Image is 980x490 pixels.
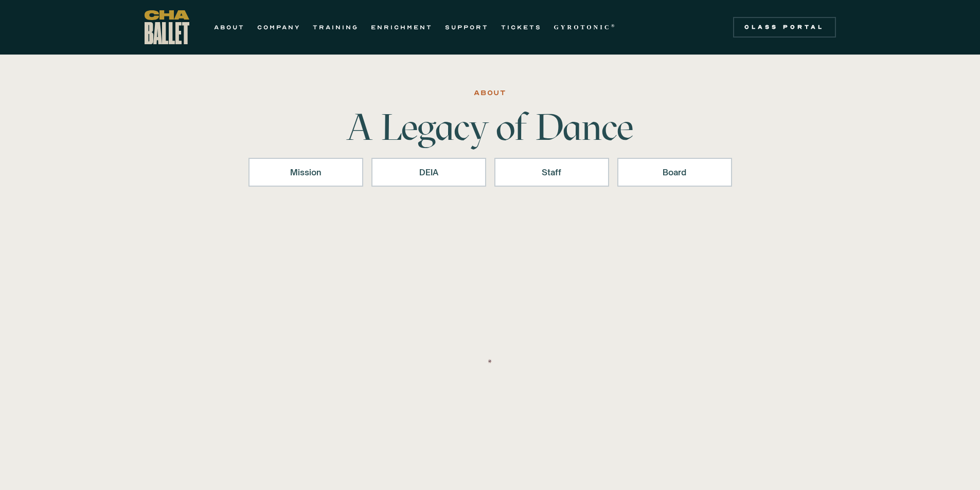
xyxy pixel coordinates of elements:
div: DEIA [385,166,473,178]
h1: A Legacy of Dance [330,108,651,146]
a: TRAINING [313,21,359,33]
a: Class Portal [733,17,836,38]
div: Staff [508,166,596,178]
a: home [145,10,189,44]
a: SUPPORT [445,21,489,33]
strong: GYROTONIC [554,24,611,31]
a: Mission [248,158,363,187]
a: ENRICHMENT [371,21,433,33]
a: COMPANY [257,21,300,33]
a: GYROTONIC® [554,21,617,33]
a: Board [617,158,732,187]
a: TICKETS [501,21,542,33]
div: Board [631,166,719,178]
div: Class Portal [739,23,830,31]
sup: ® [611,23,617,28]
a: Staff [494,158,609,187]
div: ABOUT [474,87,506,99]
a: DEIA [371,158,486,187]
div: Mission [262,166,350,178]
a: ABOUT [214,21,245,33]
